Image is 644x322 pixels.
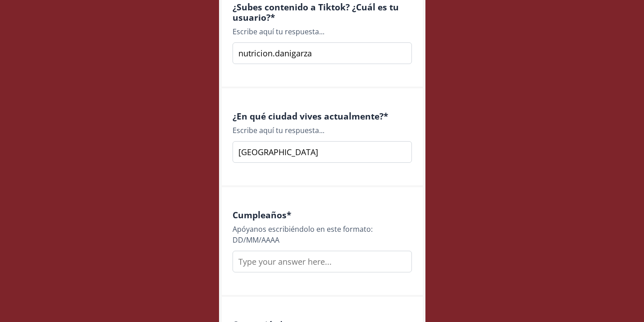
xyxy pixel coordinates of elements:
div: Escribe aquí tu respuesta... [233,26,412,37]
div: Apóyanos escribiéndolo en este formato: DD/MM/AAAA [233,224,412,245]
h4: Cumpleaños * [233,210,412,220]
h4: ¿En qué ciudad vives actualmente? * [233,111,412,121]
input: Type your answer here... [233,141,412,163]
div: Escribe aquí tu respuesta... [233,125,412,136]
input: Type your answer here... [233,42,412,64]
h4: ¿Subes contenido a Tiktok? ¿Cuál es tu usuario? * [233,2,412,23]
input: Type your answer here... [233,251,412,272]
